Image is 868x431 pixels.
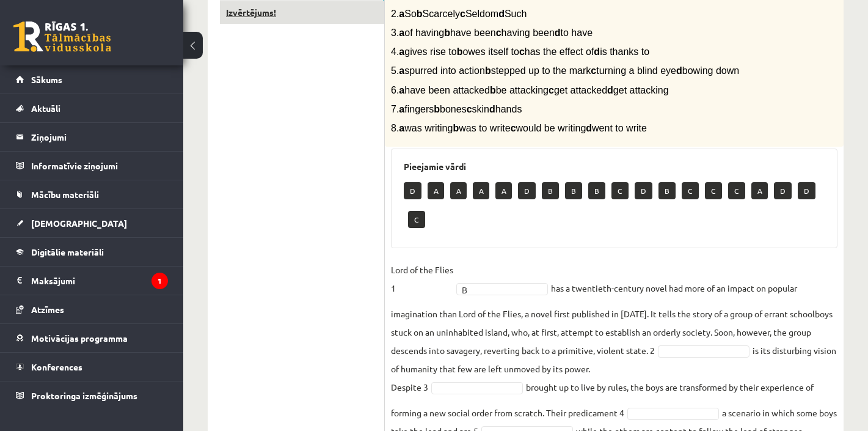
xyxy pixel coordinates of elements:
[220,1,384,24] a: Izvērtējums!
[31,103,60,114] span: Aktuāli
[774,182,792,199] p: D
[549,85,554,95] b: c
[453,123,459,133] b: b
[151,273,168,289] i: 1
[586,123,592,133] b: d
[31,333,128,344] span: Motivācijas programma
[496,28,501,38] b: c
[591,65,596,76] b: c
[676,65,682,76] b: d
[473,182,489,199] p: A
[457,46,463,57] b: b
[391,104,522,114] span: 7. fingers bones skin hands
[16,324,168,352] a: Motivācijas programma
[518,182,536,199] p: D
[399,85,404,95] b: a
[31,390,137,401] span: Proktoringa izmēģinājums
[490,85,496,95] b: b
[542,182,559,199] p: B
[16,295,168,323] a: Atzīmes
[705,182,722,199] p: C
[16,353,168,381] a: Konferences
[611,182,629,199] p: C
[31,74,62,85] span: Sākums
[434,104,440,114] b: b
[404,182,421,199] p: D
[31,246,104,257] span: Digitālie materiāli
[31,152,168,180] legend: Informatīvie ziņojumi
[391,9,527,19] span: 2. So Scarcely Seldom Such
[511,123,516,133] b: c
[391,28,593,38] span: 3. of having have been having been to have
[399,28,404,38] b: a
[31,123,168,151] legend: Ziņojumi
[16,180,168,208] a: Mācību materiāli
[391,46,649,57] span: 4. gives rise to owes itself to has the effect of is thanks to
[588,182,605,199] p: B
[489,104,495,114] b: d
[391,378,428,396] p: Despite 3
[450,182,467,199] p: A
[565,182,582,199] p: B
[31,304,64,315] span: Atzīmes
[16,209,168,237] a: [DEMOGRAPHIC_DATA]
[594,46,600,57] b: d
[798,182,815,199] p: D
[31,218,127,229] span: [DEMOGRAPHIC_DATA]
[555,28,561,38] b: d
[417,9,423,19] b: b
[16,238,168,266] a: Digitālie materiāli
[31,267,168,295] legend: Maksājumi
[404,161,825,172] h3: Pieejamie vārdi
[607,85,613,95] b: d
[31,189,99,200] span: Mācību materiāli
[467,104,472,114] b: c
[399,9,404,19] b: a
[456,283,548,295] a: B
[16,267,168,295] a: Maksājumi1
[16,152,168,180] a: Informatīvie ziņojumi
[635,182,652,199] p: D
[16,94,168,122] a: Aktuāli
[751,182,768,199] p: A
[13,21,111,52] a: Rīgas 1. Tālmācības vidusskola
[462,284,531,296] span: B
[31,361,82,372] span: Konferences
[444,28,450,38] b: b
[16,381,168,410] a: Proktoringa izmēģinājums
[399,65,404,76] b: a
[658,182,676,199] p: B
[495,182,512,199] p: A
[399,104,404,114] b: a
[519,46,525,57] b: c
[399,46,404,57] b: a
[391,65,739,76] span: 5. spurred into action stepped up to the mark turning a blind eye bowing down
[728,182,745,199] p: C
[391,123,647,133] span: 8. was writing was to write would be writing went to write
[391,260,453,297] p: Lord of the Flies 1
[485,65,491,76] b: b
[391,85,669,95] span: 6. have been attacked be attacking get attacked get attacking
[399,123,404,133] b: a
[16,65,168,94] a: Sākums
[460,9,465,19] b: c
[498,9,505,19] b: d
[408,211,425,228] p: C
[428,182,444,199] p: A
[16,123,168,151] a: Ziņojumi
[682,182,699,199] p: C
